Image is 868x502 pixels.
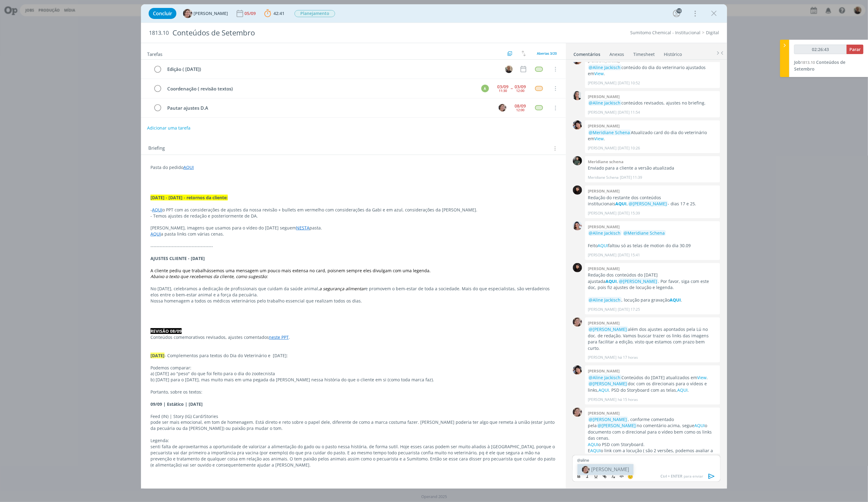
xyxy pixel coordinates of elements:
[516,89,524,92] div: 12:00
[849,46,861,52] span: Parar
[183,9,192,18] img: A
[588,375,717,381] p: Conteúdos do [DATE] atualizados em .
[150,438,556,444] p: Legenda:
[499,104,506,112] img: A
[588,272,717,291] p: Redação dos conteúdos do [DATE] ajustada , . Por favor, siga com este doc, pois fiz ajustes de lo...
[511,86,512,90] span: --
[263,9,286,18] button: 42:41
[618,355,638,360] span: há 17 horas
[573,317,582,327] img: A
[273,10,284,16] span: 42:41
[619,278,657,284] span: @[PERSON_NAME]
[630,30,700,35] a: Sumitomo Chemical - Institucional
[296,225,309,231] a: NESTA
[582,466,590,474] img: 1673437974_71db8c_aline2.png
[588,266,620,271] b: [PERSON_NAME]
[150,401,203,407] strong: 09/09 | Estático | [DATE]
[150,413,556,420] p: Feed (IN) | Story (IG) Card/Stories
[588,252,617,258] p: [PERSON_NAME]
[573,263,582,272] img: L
[588,297,717,303] p: , locução para gravação .
[618,211,640,216] span: [DATE] 15:39
[573,91,582,100] img: C
[588,381,717,393] p: doc com os direcionais para o vídeos e links, . PSD do Storyboard com as telas, .
[618,145,640,151] span: [DATE] 10:26
[149,30,169,36] span: 1813.10
[150,243,556,249] p: -----------------------------------------
[165,65,499,73] div: Edição ( [DATE])
[499,89,507,92] div: 11:30
[618,397,638,402] span: há 15 horas
[706,30,719,35] a: Digital
[620,175,642,180] span: [DATE] 11:39
[794,59,845,72] a: Job1813.10Conteúdos de Setembro
[515,85,526,89] div: 03/09
[588,397,617,402] p: [PERSON_NAME]
[150,334,556,340] p: Conteúdos comemorativos revisados, ajustes comentados .
[588,442,599,447] a: AQUI
[598,423,636,428] span: @[PERSON_NAME]
[609,51,624,57] div: Anexos
[677,8,682,13] div: 10
[150,164,556,170] p: Pasta do pedido
[150,268,336,273] span: A cliente pediu que trabalhássemos uma mensagem um pouco mais extensa no card, pois
[618,80,640,86] span: [DATE] 10:52
[498,103,507,112] button: A
[589,381,627,387] span: @[PERSON_NAME]
[588,100,717,106] p: conteúdos revisados, ajustes no briefing.
[589,130,630,135] span: @Meridiane Schena
[183,9,228,18] button: A[PERSON_NAME]
[670,297,681,303] strong: AQUI
[150,195,228,200] strong: [DATE] - [DATE] - retornos da cliente:
[660,474,703,479] span: para enviar
[598,243,608,248] a: AQUI
[147,50,162,57] span: Tarefas
[152,207,162,213] a: AQUI
[573,365,582,375] img: E
[618,252,640,258] span: [DATE] 15:41
[150,365,556,371] p: Podemos comparar:
[588,326,717,351] p: além dos ajustes apontados pela Lú no doc. de redação. Vamos buscar trazer os links das imagens p...
[618,307,640,312] span: [DATE] 17:25
[628,473,634,479] span: 🙂
[606,278,617,284] strong: AQUI
[244,11,257,16] div: 05/09
[588,159,624,164] b: Meridiane schena
[516,108,524,112] div: 12:00
[794,59,845,72] span: Conteúdos de Setembro
[150,213,556,219] p: - Temos ajustes de redação e posteriormente de DA.
[522,51,526,56] img: arrow-down-up.svg
[148,145,165,152] span: Briefing
[165,104,493,112] div: Pautar ajustes D.A
[150,444,556,468] p: senti falta de aproveitarmos a oportunidade de valorizar a alimentação do gado ou o pasto nessa h...
[150,353,165,358] strong: [DATE]
[595,71,604,76] a: View
[170,25,479,40] div: Conteúdos de Setembro
[150,231,556,237] p: a pasta links com várias cenas.
[588,123,620,129] b: [PERSON_NAME]
[150,371,556,377] p: a) [DATE] ao "peso" do que foi feito para o dia do zootecnista
[589,297,621,303] span: @Aline Jackisch
[589,326,627,332] span: @[PERSON_NAME]
[295,10,335,17] span: Planejamento
[150,298,556,304] p: Nossa homenagem a todos os médicos veterinários pelo trabalho essencial que realizam todos os dias.
[537,51,557,56] span: Abertas 3/20
[697,375,707,380] a: View
[678,387,688,393] a: AQUI
[505,65,513,73] img: R
[573,49,601,57] a: Comentários
[573,120,582,130] img: E
[150,273,268,279] em: Abaixo o texto que recebemos da cliente, como sugestão:
[573,156,582,165] img: M
[616,201,627,207] a: AQUI
[588,410,620,416] b: [PERSON_NAME]
[589,375,621,380] span: @Aline Jackisch
[497,85,508,89] div: 03/09
[588,130,717,142] p: Atualizado card do dia do veterinário em .
[588,416,717,442] p: , conforme comentado pela no comentário acima, segue o documento com o direcional para o vídeo be...
[589,64,621,70] span: @Aline Jackisch
[319,286,365,291] em: a segurança alimentar
[141,4,727,489] div: dialog
[150,389,556,395] p: Portanto, sobre os textos:
[595,136,604,141] a: View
